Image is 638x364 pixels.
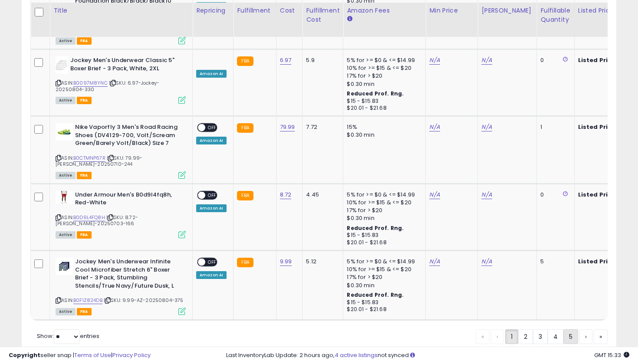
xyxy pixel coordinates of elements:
div: Last InventoryLab Update: 2 hours ago, not synced. [226,351,630,360]
div: Min Price [429,6,474,15]
a: B0CTMNP67R [73,154,105,162]
div: 17% for > $20 [347,273,419,281]
a: Privacy Policy [112,351,151,359]
a: 6.97 [280,56,292,65]
b: Listed Price: [578,56,618,64]
span: » [599,332,602,341]
small: FBA [237,56,253,66]
div: 5.12 [306,258,336,266]
span: FBA [77,231,92,239]
a: N/A [481,56,492,65]
a: 2 [518,329,533,344]
div: Amazon AI [196,271,227,279]
div: $0.30 min [347,282,419,289]
span: All listings currently available for purchase on Amazon [56,231,76,239]
b: Jockey Men's Underwear Infinite Cool Microfiber Stretch 6" Boxer Brief - 3 Pack, Stumbling Stenci... [75,258,181,292]
div: ASIN: [56,191,186,237]
b: Jockey Men's Underwear Classic 5" Boxer Brief - 3 Pack, White, 2XL [70,56,176,75]
div: Fulfillment Cost [306,6,339,24]
div: Cost [280,6,299,15]
span: FBA [77,308,92,315]
img: 31uNucA9WYL._SL40_.jpg [56,56,68,74]
a: N/A [429,257,440,266]
div: 5.9 [306,56,336,64]
a: Terms of Use [74,351,111,359]
span: All listings currently available for purchase on Amazon [56,172,76,179]
div: 10% for >= $15 & <= $20 [347,64,419,72]
span: | SKU: 6.97-Jockey-20250804-330 [56,79,159,92]
div: 10% for >= $15 & <= $20 [347,266,419,273]
div: Amazon AI [196,204,227,212]
div: Fulfillment [237,6,272,15]
div: 15% [347,123,419,131]
small: FBA [237,191,253,200]
a: N/A [429,190,440,199]
b: Reduced Prof. Rng. [347,90,404,97]
div: seller snap | | [9,351,151,360]
div: $20.01 - $21.68 [347,105,419,112]
strong: Copyright [9,351,40,359]
div: 5% for >= $0 & <= $14.99 [347,191,419,199]
b: Reduced Prof. Rng. [347,224,404,232]
div: 5% for >= $0 & <= $14.99 [347,258,419,266]
div: 4.45 [306,191,336,199]
img: 418TKLzQvjL._SL40_.jpg [56,258,73,275]
a: 79.99 [280,123,295,131]
a: 9.99 [280,257,292,266]
small: FBA [237,123,253,133]
div: 1 [540,123,567,131]
div: Fulfillable Quantity [540,6,570,24]
span: All listings currently available for purchase on Amazon [56,97,76,104]
a: B0D9L4FQ8H [73,214,105,221]
span: | SKU: 79.99-[PERSON_NAME]-20250710-244 [56,154,142,167]
span: › [585,332,587,341]
span: FBA [77,37,92,45]
span: | SKU: 9.99-AZ-20250804-375 [104,297,184,304]
div: $15 - $15.83 [347,98,419,105]
div: Amazon AI [196,137,227,144]
span: OFF [205,259,219,266]
div: Amazon AI [196,70,227,78]
a: 8.72 [280,190,292,199]
span: Show: entries [37,332,99,340]
span: OFF [205,191,219,199]
div: 0 [540,56,567,64]
div: $0.30 min [347,131,419,139]
a: 1 [505,329,518,344]
b: Nike Vaporfly 3 Men's Road Racing Shoes (DV4129-700, Volt/Scream Green/Barely Volt/Black) Size 7 [75,123,181,150]
div: 7.72 [306,123,336,131]
span: FBA [77,172,92,179]
div: 0 [540,191,567,199]
div: ASIN: [56,56,186,103]
a: N/A [429,123,440,131]
div: 5 [540,258,567,266]
b: Under Armour Men's B0d9l4fq8h, Red-White [75,191,181,209]
div: 17% for > $20 [347,72,419,80]
div: Repricing [196,6,230,15]
img: 21eWQ345SxL._SL40_.jpg [56,191,73,204]
img: 31VFqJSmQWL._SL40_.jpg [56,123,73,141]
div: 5% for >= $0 & <= $14.99 [347,56,419,64]
div: [PERSON_NAME] [481,6,533,15]
a: N/A [481,190,492,199]
div: 17% for > $20 [347,207,419,214]
small: Amazon Fees. [347,15,352,23]
span: All listings currently available for purchase on Amazon [56,308,76,315]
b: Reduced Prof. Rng. [347,291,404,298]
span: 2025-08-17 15:33 GMT [594,351,629,359]
div: Title [53,6,189,15]
span: | SKU: 8.72-[PERSON_NAME]-20250703-166 [56,214,138,227]
a: B0F1Z824DB [73,297,102,304]
a: N/A [481,123,492,131]
span: All listings currently available for purchase on Amazon [56,37,76,45]
div: ASIN: [56,123,186,178]
div: $20.01 - $21.68 [347,306,419,313]
div: Amazon Fees [347,6,422,15]
span: FBA [77,97,92,104]
a: B0097M8YNC [73,79,108,87]
span: OFF [205,124,219,131]
a: 4 active listings [335,351,378,359]
div: ASIN: [56,258,186,314]
div: $15 - $15.83 [347,232,419,239]
a: 4 [548,329,563,344]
